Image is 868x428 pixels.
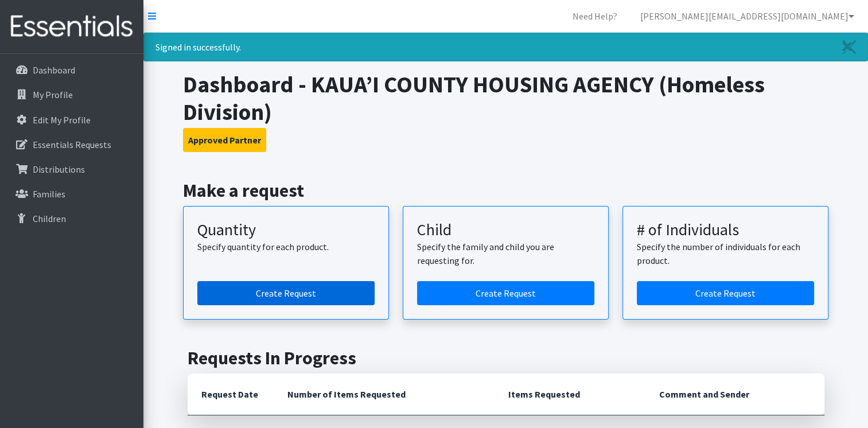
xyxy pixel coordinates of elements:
[33,114,91,126] p: Edit My Profile
[143,33,868,61] div: Signed in successfully.
[417,281,594,305] a: Create a request for a child or family
[563,5,626,28] a: Need Help?
[831,33,867,61] a: Close
[5,59,139,81] a: Dashboard
[417,220,594,240] h3: Child
[188,373,274,415] th: Request Date
[183,128,266,152] button: Approved Partner
[5,182,139,205] a: Families
[417,240,594,267] p: Specify the family and child you are requesting for.
[5,83,139,106] a: My Profile
[5,7,139,46] img: HumanEssentials
[637,220,814,240] h3: # of Individuals
[197,240,375,254] p: Specify quantity for each product.
[274,373,495,415] th: Number of Items Requested
[637,281,814,305] a: Create a request by number of individuals
[33,64,75,76] p: Dashboard
[33,89,73,100] p: My Profile
[5,158,139,181] a: Distributions
[33,213,66,224] p: Children
[5,108,139,131] a: Edit My Profile
[33,139,111,150] p: Essentials Requests
[645,373,824,415] th: Comment and Sender
[631,5,863,28] a: [PERSON_NAME][EMAIL_ADDRESS][DOMAIN_NAME]
[197,220,375,240] h3: Quantity
[188,347,824,369] h2: Requests In Progress
[197,281,375,305] a: Create a request by quantity
[183,71,828,126] h1: Dashboard - KAUA’I COUNTY HOUSING AGENCY (Homeless Division)
[33,164,85,175] p: Distributions
[183,180,828,201] h2: Make a request
[33,188,65,200] p: Families
[5,133,139,156] a: Essentials Requests
[5,207,139,230] a: Children
[637,240,814,267] p: Specify the number of individuals for each product.
[495,373,645,415] th: Items Requested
